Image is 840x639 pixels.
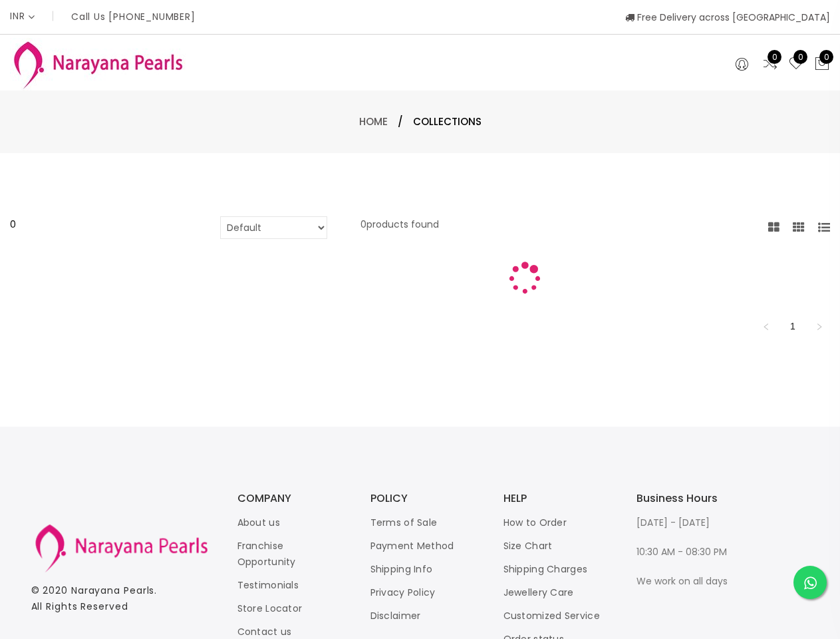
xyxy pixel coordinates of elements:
[359,114,388,128] a: Home
[503,586,574,599] a: Jewellery Care
[756,316,777,337] li: Previous Page
[636,515,743,531] p: [DATE] - [DATE]
[636,573,743,589] p: We work on all days
[814,56,830,73] button: 0
[762,323,770,331] span: left
[413,114,482,130] span: Collections
[503,493,610,504] h3: HELP
[398,114,403,130] span: /
[237,539,296,568] a: Franchise Opportunity
[636,493,743,504] h3: Business Hours
[809,316,830,337] button: right
[503,539,553,552] a: Size Chart
[625,11,830,24] span: Free Delivery across [GEOGRAPHIC_DATA]
[636,544,743,560] p: 10:30 AM - 08:30 PM
[370,562,433,576] a: Shipping Info
[788,56,804,73] a: 0
[71,12,196,21] p: Call Us [PHONE_NUMBER]
[10,216,180,232] div: 0
[503,609,600,622] a: Customized Service
[815,323,823,331] span: right
[360,216,439,239] p: 0 products found
[370,516,438,529] a: Terms of Sale
[793,50,807,64] span: 0
[237,602,303,615] a: Store Locator
[762,56,778,73] a: 0
[370,539,454,552] a: Payment Method
[819,50,833,64] span: 0
[237,578,299,592] a: Testimonials
[370,493,477,504] h3: POLICY
[503,516,567,529] a: How to Order
[783,316,803,336] a: 1
[370,586,436,599] a: Privacy Policy
[503,562,588,576] a: Shipping Charges
[31,582,211,614] p: © 2020 . All Rights Reserved
[237,516,280,529] a: About us
[71,584,155,597] a: Narayana Pearls
[782,316,803,337] li: 1
[756,316,777,337] button: left
[809,316,830,337] li: Next Page
[237,625,292,638] a: Contact us
[237,493,344,504] h3: COMPANY
[768,50,781,64] span: 0
[370,609,421,622] a: Disclaimer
